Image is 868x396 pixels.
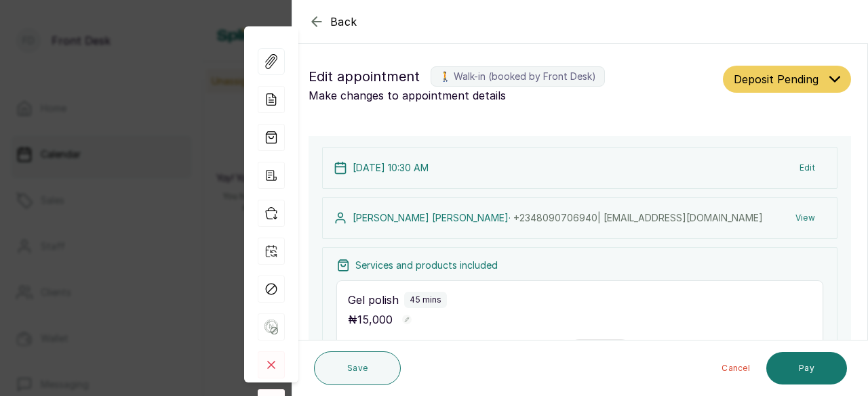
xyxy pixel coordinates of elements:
[766,352,847,384] button: Pay
[309,14,357,30] button: Back
[309,66,420,87] span: Edit appointment
[353,211,763,225] p: [PERSON_NAME] [PERSON_NAME] ·
[309,87,717,104] p: Make changes to appointment details
[789,156,826,180] button: Edit
[348,311,393,328] p: ₦
[357,313,393,326] span: 15,000
[723,66,851,93] button: Deposit Pending
[410,294,441,305] p: 45 mins
[431,66,605,87] label: 🚶 Walk-in (booked by Front Desk)
[513,212,763,223] span: +234 8090706940 | [EMAIL_ADDRESS][DOMAIN_NAME]
[785,206,826,230] button: View
[734,71,818,87] span: Deposit Pending
[314,351,401,385] button: Save
[355,259,498,272] p: Services and products included
[353,161,429,175] p: [DATE] 10:30 AM
[330,14,357,30] span: Back
[348,292,399,308] p: Gel polish
[711,352,761,384] button: Cancel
